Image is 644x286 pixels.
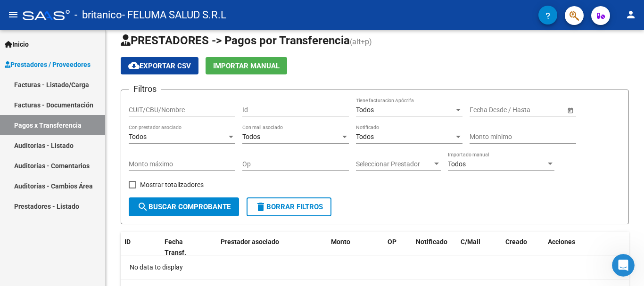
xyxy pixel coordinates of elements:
span: - britanico [74,5,122,25]
datatable-header-cell: Prestador asociado [217,232,327,263]
div: No data to display [121,255,629,279]
button: Borrar Filtros [247,197,331,216]
mat-icon: search [137,201,149,212]
datatable-header-cell: OP [384,232,412,263]
span: Importar Manual [213,62,280,70]
input: Fecha inicio [470,106,504,114]
input: Fecha fin [512,106,558,114]
span: Borrar Filtros [255,203,323,211]
span: Fecha Transf. [165,238,186,256]
span: Todos [448,160,466,168]
button: Buscar Comprobante [129,197,239,216]
datatable-header-cell: Acciones [544,232,629,263]
datatable-header-cell: Creado [502,232,544,263]
span: PRESTADORES -> Pagos por Transferencia [121,34,350,47]
span: (alt+p) [350,37,372,46]
span: Todos [356,106,374,114]
span: OP [388,238,396,245]
span: Prestadores / Proveedores [5,59,91,70]
span: Exportar CSV [128,62,191,70]
span: Mostrar totalizadores [140,179,204,190]
span: Buscar Comprobante [137,203,231,211]
span: Inicio [5,39,29,49]
span: Notificado [416,238,447,245]
datatable-header-cell: Fecha Transf. [161,232,203,263]
h3: Filtros [129,82,161,96]
span: C/Mail [461,238,480,245]
span: ID [124,238,131,245]
span: Acciones [548,238,575,245]
datatable-header-cell: Notificado [412,232,457,263]
iframe: Intercom live chat [612,254,635,277]
span: Seleccionar Prestador [356,160,432,168]
datatable-header-cell: Monto [327,232,384,263]
mat-icon: cloud_download [128,60,140,71]
button: Open calendar [565,105,575,115]
span: Todos [129,133,147,140]
mat-icon: delete [255,201,266,212]
datatable-header-cell: C/Mail [457,232,502,263]
span: Creado [505,238,527,245]
span: Monto [331,238,350,245]
span: Prestador asociado [221,238,279,245]
mat-icon: person [625,9,636,20]
span: Todos [356,133,374,140]
button: Exportar CSV [121,57,198,74]
button: Importar Manual [206,57,287,74]
datatable-header-cell: ID [121,232,161,263]
span: - FELUMA SALUD S.R.L [122,5,226,25]
mat-icon: menu [8,9,19,20]
span: Todos [242,133,260,140]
